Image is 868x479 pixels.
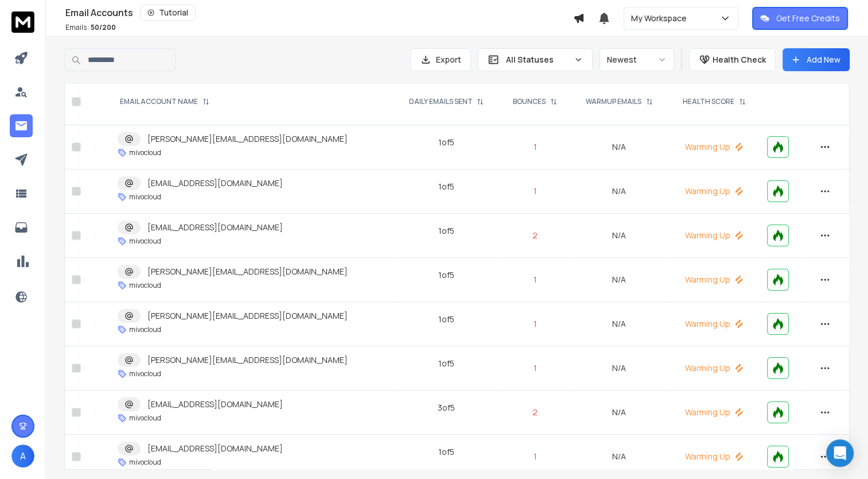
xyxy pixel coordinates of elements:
button: A [11,445,34,468]
p: Emails : [65,23,116,32]
div: Email Accounts [65,5,573,21]
span: 50 / 200 [91,22,116,32]
p: [PERSON_NAME][EMAIL_ADDRESS][DOMAIN_NAME] [147,354,348,366]
td: N/A [571,258,668,302]
p: HEALTH SCORE [683,97,734,106]
div: 1 of 5 [438,269,454,281]
p: BOUNCES [513,97,546,106]
p: Warming Up [675,186,753,197]
div: 3 of 5 [438,402,455,414]
button: Tutorial [140,5,196,21]
p: [PERSON_NAME][EMAIL_ADDRESS][DOMAIN_NAME] [147,310,348,322]
div: 1 of 5 [438,137,454,148]
button: Export [410,48,471,71]
p: mivocloud [129,192,161,202]
td: N/A [571,214,668,258]
div: 1 of 5 [438,225,454,237]
div: 1 of 5 [438,181,454,192]
td: N/A [571,169,668,214]
td: N/A [571,125,668,169]
p: 1 [507,274,564,285]
p: DAILY EMAILS SENT [408,97,472,106]
p: mivocloud [129,369,161,378]
button: Newest [600,48,674,71]
td: N/A [571,391,668,435]
p: mivocloud [129,237,161,246]
p: [PERSON_NAME][EMAIL_ADDRESS][DOMAIN_NAME] [147,133,348,145]
p: Warming Up [675,451,753,462]
p: WARMUP EMAILS [586,97,641,106]
p: Health Check [713,54,766,65]
td: N/A [571,302,668,346]
button: Add New [783,48,850,71]
p: Warming Up [675,318,753,330]
div: Open Intercom Messenger [826,439,854,467]
p: Get Free Credits [776,13,840,24]
p: 1 [507,451,564,462]
p: [PERSON_NAME][EMAIL_ADDRESS][DOMAIN_NAME] [147,266,348,277]
p: mivocloud [129,281,161,290]
p: Warming Up [675,274,753,285]
p: 2 [507,230,564,241]
p: Warming Up [675,141,753,153]
p: My Workspace [631,13,691,24]
p: Warming Up [675,407,753,418]
p: [EMAIL_ADDRESS][DOMAIN_NAME] [147,222,283,233]
div: EMAIL ACCOUNT NAME [120,97,209,106]
p: [EMAIL_ADDRESS][DOMAIN_NAME] [147,177,283,189]
p: Warming Up [675,230,753,241]
p: mivocloud [129,148,161,157]
td: N/A [571,346,668,391]
div: 1 of 5 [438,314,454,325]
button: Get Free Credits [752,7,848,30]
div: 1 of 5 [438,358,454,369]
p: All Statuses [506,54,569,65]
p: Warming Up [675,362,753,374]
p: mivocloud [129,325,161,334]
p: 1 [507,141,564,153]
p: 1 [507,318,564,330]
p: 1 [507,186,564,197]
p: mivocloud [129,458,161,467]
p: [EMAIL_ADDRESS][DOMAIN_NAME] [147,443,283,454]
button: Health Check [689,48,776,71]
p: 1 [507,362,564,374]
div: 1 of 5 [438,446,454,458]
p: mivocloud [129,414,161,423]
p: [EMAIL_ADDRESS][DOMAIN_NAME] [147,399,283,410]
td: N/A [571,435,668,479]
p: 2 [507,407,564,418]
